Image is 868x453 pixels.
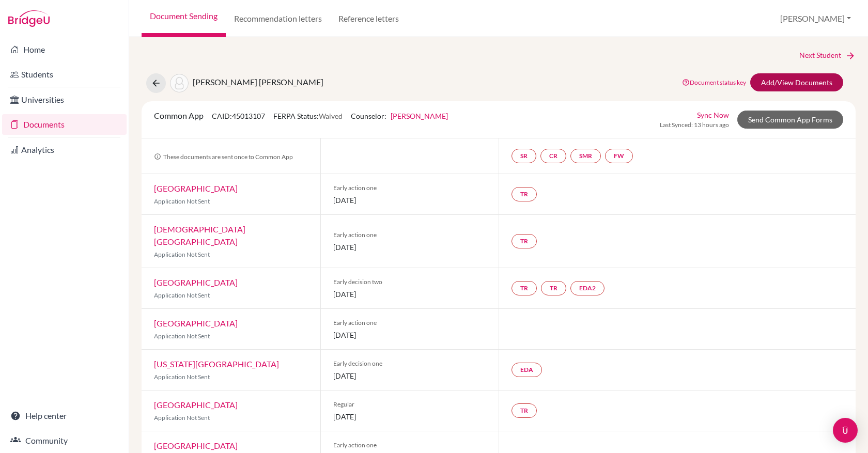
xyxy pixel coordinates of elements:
a: [GEOGRAPHIC_DATA] [154,400,238,410]
span: [DATE] [333,289,487,300]
a: [PERSON_NAME] [391,112,448,120]
span: Early action one [333,441,487,450]
a: TR [512,403,537,418]
button: [PERSON_NAME] [776,9,856,28]
a: Home [2,39,127,60]
a: EDA [512,363,542,377]
a: Send Common App Forms [737,111,843,129]
a: TR [512,187,537,201]
span: Waived [319,112,343,120]
span: [DATE] [333,330,487,340]
a: FW [605,149,633,163]
a: [GEOGRAPHIC_DATA] [154,183,238,193]
a: Analytics [2,139,127,160]
a: [GEOGRAPHIC_DATA] [154,277,238,287]
span: Common App [154,111,204,120]
span: Application Not Sent [154,373,210,381]
a: Next Student [799,50,856,61]
a: [GEOGRAPHIC_DATA] [154,318,238,328]
a: Help center [2,405,127,426]
img: Bridge-U [8,10,50,27]
a: TR [512,281,537,295]
span: [DATE] [333,242,487,253]
a: [GEOGRAPHIC_DATA] [154,441,238,450]
span: Regular [333,400,487,409]
span: [DATE] [333,370,487,381]
span: Last Synced: 13 hours ago [660,120,729,130]
span: Early action one [333,230,487,240]
a: Documents [2,114,127,135]
a: Community [2,430,127,451]
a: [US_STATE][GEOGRAPHIC_DATA] [154,359,279,369]
span: Application Not Sent [154,251,210,258]
span: Application Not Sent [154,414,210,421]
a: Document status key [682,79,746,86]
a: SR [512,149,536,163]
a: Sync Now [697,110,729,120]
a: SMR [570,149,601,163]
span: [PERSON_NAME] [PERSON_NAME] [193,77,323,87]
span: Early decision one [333,359,487,368]
a: Universities [2,89,127,110]
a: CR [540,149,566,163]
span: [DATE] [333,195,487,206]
span: Counselor: [351,112,448,120]
span: Application Not Sent [154,291,210,299]
span: Early action one [333,318,487,327]
span: FERPA Status: [273,112,343,120]
div: Open Intercom Messenger [833,418,858,443]
a: [DEMOGRAPHIC_DATA] [GEOGRAPHIC_DATA] [154,224,245,246]
a: EDA2 [570,281,605,295]
a: TR [512,234,537,248]
span: Application Not Sent [154,332,210,340]
span: Early action one [333,183,487,193]
span: [DATE] [333,411,487,422]
span: These documents are sent once to Common App [154,153,293,161]
a: TR [541,281,566,295]
span: CAID: 45013107 [212,112,265,120]
a: Add/View Documents [750,73,843,91]
span: Application Not Sent [154,197,210,205]
a: Students [2,64,127,85]
span: Early decision two [333,277,487,287]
